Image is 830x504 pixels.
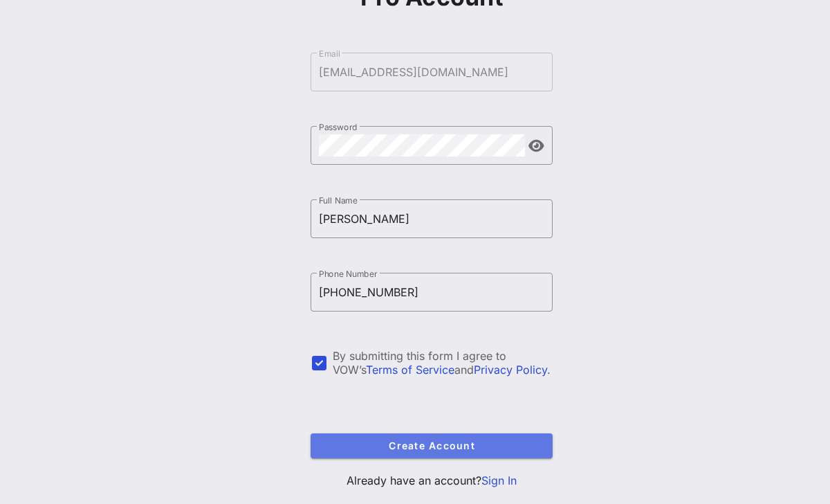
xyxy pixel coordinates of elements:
[311,433,553,458] button: Create Account
[528,139,544,153] button: append icon
[311,472,553,489] p: Already have an account?
[481,474,517,487] a: Sign In
[319,269,377,279] label: Phone Number
[319,122,358,132] label: Password
[319,195,358,206] label: Full Name
[322,440,542,451] span: Create Account
[333,349,553,377] div: By submitting this form I agree to VOW’s and .
[474,363,547,377] a: Privacy Policy
[366,363,454,377] a: Terms of Service
[319,48,340,59] label: Email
